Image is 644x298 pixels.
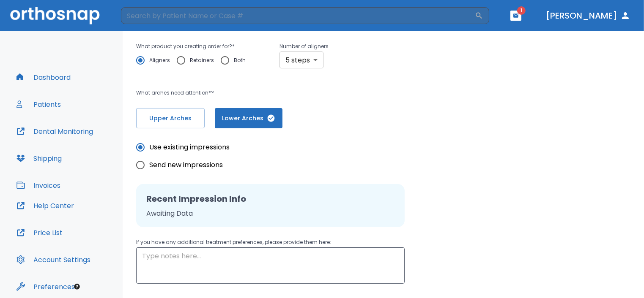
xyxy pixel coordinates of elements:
span: Use existing impressions [149,142,230,152]
input: Search by Patient Name or Case # [121,7,475,24]
span: Lower Arches [223,114,274,123]
p: If you have any additional treatment preferences, please provide them here: [136,237,405,247]
span: Aligners [149,55,170,65]
button: Help Center [11,195,79,216]
p: Awaiting Data [146,209,395,219]
button: Price List [11,222,68,243]
button: Account Settings [11,249,96,270]
span: Both [234,55,246,65]
button: Dental Monitoring [11,121,98,141]
div: 5 steps [280,51,323,68]
span: Retainers [190,55,214,65]
img: Orthosnap [10,7,100,24]
h2: Recent Impression Info [146,192,395,205]
button: Lower Arches [215,108,282,128]
button: Shipping [11,148,67,168]
button: Upper Arches [136,108,205,128]
p: What arches need attention*? [136,88,425,98]
button: Patients [11,94,66,114]
button: Dashboard [11,67,76,87]
button: [PERSON_NAME] [543,8,634,23]
p: What product you creating order for? * [136,41,252,51]
span: 1 [517,6,526,15]
button: Invoices [11,175,66,195]
span: Send new impressions [149,160,223,170]
p: Number of aligners [280,41,329,51]
div: Tooltip anchor [73,283,81,290]
span: Upper Arches [145,114,196,123]
button: Preferences [11,276,80,297]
